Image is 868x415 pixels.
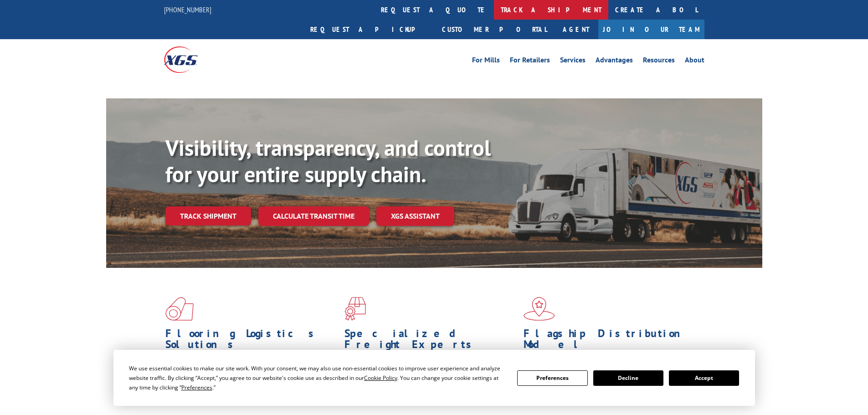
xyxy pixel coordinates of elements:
[598,20,704,39] a: Join Our Team
[344,328,517,354] h1: Specialized Freight Experts
[113,350,755,406] div: Cookie Consent Prompt
[165,297,194,321] img: xgs-icon-total-supply-chain-intelligence-red
[165,328,338,354] h1: Flooring Logistics Solutions
[596,56,633,67] a: Advantages
[181,384,212,391] span: Preferences
[593,370,663,386] button: Decline
[303,20,435,39] a: Request a pickup
[165,133,491,188] b: Visibility, transparency, and control for your entire supply chain.
[510,56,550,67] a: For Retailers
[364,374,397,382] span: Cookie Policy
[258,206,369,226] a: Calculate transit time
[472,56,500,67] a: For Mills
[517,370,587,386] button: Preferences
[643,56,675,67] a: Resources
[524,328,696,354] h1: Flagship Distribution Model
[164,5,211,14] a: [PHONE_NUMBER]
[165,206,251,225] a: Track shipment
[524,297,555,321] img: xgs-icon-flagship-distribution-model-red
[376,206,454,226] a: XGS ASSISTANT
[435,20,554,39] a: Customer Portal
[669,370,739,386] button: Accept
[554,20,598,39] a: Agent
[560,56,586,67] a: Services
[685,56,704,67] a: About
[344,297,366,321] img: xgs-icon-focused-on-flooring-red
[129,364,506,392] div: We use essential cookies to make our site work. With your consent, we may also use non-essential ...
